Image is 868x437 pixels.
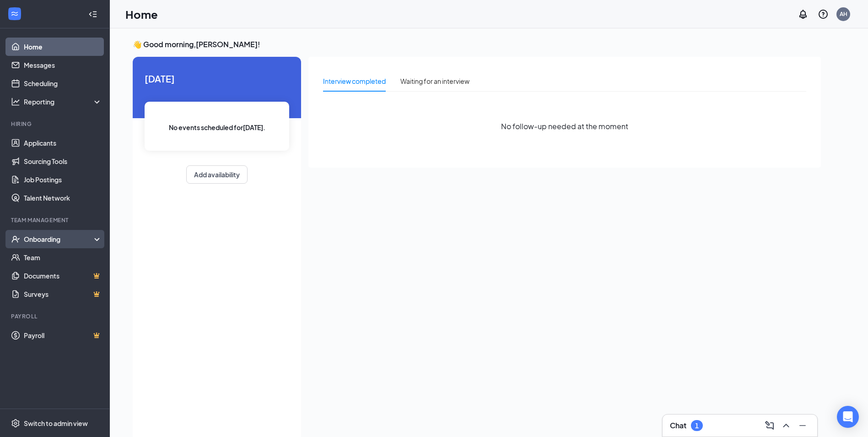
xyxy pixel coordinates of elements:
[24,170,102,189] a: Job Postings
[133,39,821,49] h3: 👋 Good morning, [PERSON_NAME] !
[323,76,386,86] div: Interview completed
[125,6,158,22] h1: Home
[670,421,686,431] h3: Chat
[795,418,810,433] button: Minimize
[11,235,20,244] svg: UserCheck
[24,38,102,56] a: Home
[400,76,469,86] div: Waiting for an interview
[11,312,100,320] div: Payroll
[24,419,88,428] div: Switch to admin view
[24,326,102,344] a: PayrollCrown
[762,418,777,433] button: ComposeMessage
[24,152,102,170] a: Sourcing Tools
[11,216,100,224] div: Team Management
[11,97,20,106] svg: Analysis
[764,420,775,431] svg: ComposeMessage
[695,422,699,430] div: 1
[145,71,289,86] span: [DATE]
[24,235,94,244] div: Onboarding
[24,267,102,285] a: DocumentsCrown
[779,418,793,433] button: ChevronUp
[781,420,792,431] svg: ChevronUp
[798,9,809,20] svg: Notifications
[840,10,847,18] div: AH
[501,120,628,132] span: No follow-up needed at the moment
[11,419,20,428] svg: Settings
[24,189,102,207] a: Talent Network
[24,74,102,93] a: Scheduling
[24,97,102,106] div: Reporting
[797,420,808,431] svg: Minimize
[169,122,265,132] span: No events scheduled for [DATE] .
[11,120,100,128] div: Hiring
[10,9,19,18] svg: WorkstreamLogo
[24,56,102,74] a: Messages
[24,248,102,267] a: Team
[24,134,102,152] a: Applicants
[186,165,248,184] button: Add availability
[837,406,859,428] div: Open Intercom Messenger
[88,10,97,19] svg: Collapse
[818,9,829,20] svg: QuestionInfo
[24,285,102,303] a: SurveysCrown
